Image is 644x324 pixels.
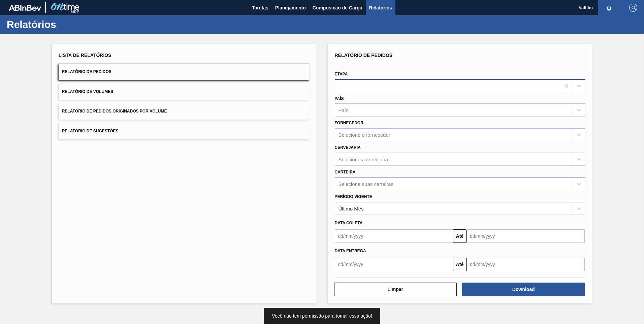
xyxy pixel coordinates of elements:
button: Até [453,258,466,271]
button: Relatório de Pedidos Originados por Volume [59,103,310,120]
input: dd/mm/yyyy [335,229,453,243]
label: País [335,96,344,101]
button: Relatório de Pedidos [59,64,310,80]
button: Download [462,283,585,296]
label: Período Vigente [335,194,372,199]
img: TNhmsLtSVTkK8tSr43FrP2fwEKptu5GPRR3wAAAABJRU5ErkJggg== [9,5,41,11]
span: Data entrega [335,249,366,253]
button: Até [453,229,466,243]
h1: Relatórios [7,21,126,28]
span: Planejamento [275,4,306,12]
div: Último Mês [339,205,364,211]
input: dd/mm/yyyy [466,258,585,271]
button: Limpar [334,283,457,296]
span: Relatório de Pedidos Originados por Volume [62,109,167,114]
label: Fornecedor [335,121,363,125]
span: Data coleta [335,221,363,225]
label: Etapa [335,72,348,76]
label: Carteira [335,170,356,174]
button: Relatório de Sugestões [59,123,310,139]
span: Relatório de Sugestões [62,129,119,133]
span: Relatório de Pedidos [62,69,111,74]
span: Relatório de Volumes [62,89,113,94]
div: Selecione suas carteiras [339,181,393,187]
input: dd/mm/yyyy [335,258,453,271]
input: dd/mm/yyyy [466,229,585,243]
span: Relatórios [369,4,392,12]
span: Tarefas [252,4,268,12]
img: Logout [629,4,637,12]
div: Selecione a cervejaria [339,156,388,162]
label: Cervejaria [335,145,361,150]
div: País [339,107,349,113]
span: Relatório de Pedidos [335,53,393,58]
span: Lista de Relatórios [59,53,111,58]
span: Composição de Carga [313,4,362,12]
div: Selecione o fornecedor [339,132,390,138]
span: Você não tem permissão para tomar essa ação! [272,313,372,319]
button: Notificações [598,3,620,12]
button: Relatório de Volumes [59,84,310,100]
